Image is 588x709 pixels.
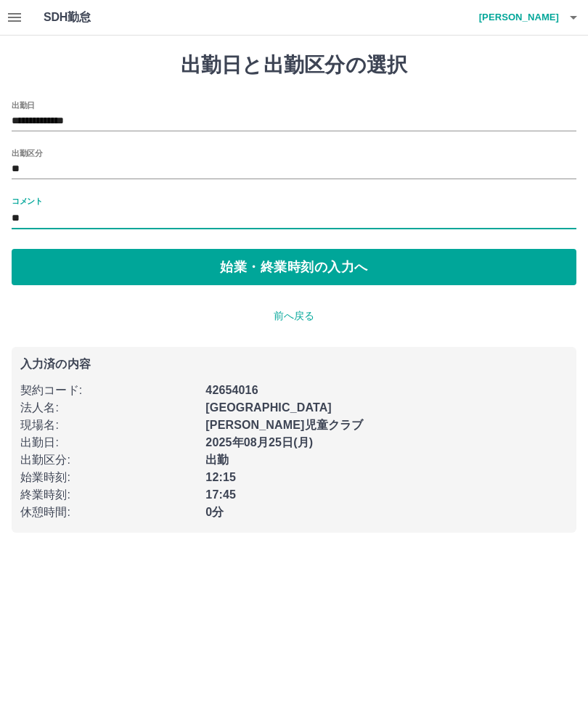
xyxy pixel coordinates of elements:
p: 現場名 : [20,417,197,434]
label: 出勤日 [12,99,35,110]
p: 出勤区分 : [20,451,197,469]
p: 入力済の内容 [20,358,568,370]
label: 出勤区分 [12,147,42,158]
b: 42654016 [205,384,258,396]
p: 法人名 : [20,399,197,417]
b: 0分 [205,506,224,518]
p: 終業時刻 : [20,486,197,504]
p: 出勤日 : [20,434,197,451]
b: [PERSON_NAME]児童クラブ [205,419,363,431]
p: 契約コード : [20,382,197,399]
b: 2025年08月25日(月) [205,436,313,448]
b: 17:45 [205,488,236,501]
b: [GEOGRAPHIC_DATA] [205,401,332,414]
b: 12:15 [205,471,236,483]
label: コメント [12,195,42,206]
p: 休憩時間 : [20,504,197,521]
p: 前へ戻る [12,308,576,324]
p: 始業時刻 : [20,469,197,486]
button: 始業・終業時刻の入力へ [12,249,576,285]
h1: 出勤日と出勤区分の選択 [12,53,576,78]
b: 出勤 [205,454,229,466]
